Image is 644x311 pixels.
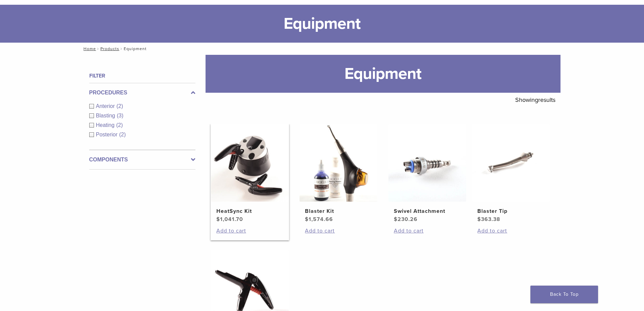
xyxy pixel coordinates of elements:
[216,207,283,215] h2: HeatSync Kit
[119,47,124,50] span: /
[388,124,467,223] a: Swivel AttachmentSwivel Attachment $230.26
[530,286,598,303] a: Back To Top
[305,216,309,223] span: $
[216,216,220,223] span: $
[119,132,126,137] span: (2)
[305,227,372,235] a: Add to cart: “Blaster Kit”
[206,55,560,93] h1: Equipment
[89,156,195,164] label: Components
[472,124,550,223] a: Blaster TipBlaster Tip $363.38
[394,207,461,215] h2: Swivel Attachment
[117,113,123,118] span: (3)
[96,122,116,128] span: Heating
[89,89,195,97] label: Procedures
[216,216,243,223] bdi: 1,041.70
[117,103,123,109] span: (2)
[305,216,333,223] bdi: 1,574.66
[515,93,555,107] p: Showing results
[96,103,117,109] span: Anterior
[305,207,372,215] h2: Blaster Kit
[394,227,461,235] a: Add to cart: “Swivel Attachment”
[477,207,544,215] h2: Blaster Tip
[81,46,96,51] a: Home
[79,43,566,55] nav: Equipment
[216,227,283,235] a: Add to cart: “HeatSync Kit”
[477,216,500,223] bdi: 363.38
[211,124,289,202] img: HeatSync Kit
[477,216,481,223] span: $
[96,47,100,50] span: /
[472,124,550,202] img: Blaster Tip
[477,227,544,235] a: Add to cart: “Blaster Tip”
[299,124,378,223] a: Blaster KitBlaster Kit $1,574.66
[394,216,418,223] bdi: 230.26
[211,124,289,223] a: HeatSync KitHeatSync Kit $1,041.70
[116,122,123,128] span: (2)
[89,72,195,80] h4: Filter
[96,132,119,137] span: Posterior
[300,124,377,202] img: Blaster Kit
[96,113,117,118] span: Blasting
[394,216,398,223] span: $
[388,124,466,202] img: Swivel Attachment
[100,46,119,51] a: Products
